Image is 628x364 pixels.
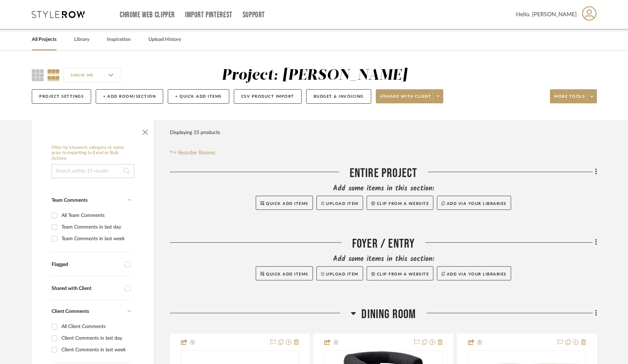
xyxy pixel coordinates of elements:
button: Close [138,124,152,138]
button: Project Settings [32,89,91,104]
button: Add via your libraries [437,196,511,210]
button: Quick Add Items [256,266,313,280]
span: Quick Add Items [266,202,308,206]
a: All Projects [32,35,57,44]
button: Upload Item [316,266,363,280]
button: Quick Add Items [256,196,313,210]
div: Team Comments in last day [61,222,129,233]
div: Shared with Client [52,286,121,292]
button: More tools [550,89,597,103]
span: Share with client [380,94,432,104]
a: Import Pinterest [185,12,232,18]
button: CSV Product Import [234,89,302,104]
div: Add some items in this section: [170,184,597,194]
a: Support [243,12,265,18]
button: + Quick Add Items [168,89,229,104]
a: Upload History [148,35,181,44]
input: Search within 15 results [52,164,134,178]
button: Reorder Rooms [170,148,215,157]
h6: Filter by keyword, category or name prior to exporting to Excel or Bulk Actions [52,145,134,162]
button: Budget & Invoicing [306,89,371,104]
div: Add some items in this section: [170,254,597,264]
button: + Add Room/Section [96,89,163,104]
div: Project: [PERSON_NAME] [221,68,407,83]
button: Upload Item [316,196,363,210]
a: Chrome Web Clipper [120,12,175,18]
span: Quick Add Items [266,272,308,276]
button: Clip from a website [367,266,433,280]
span: Hello, [PERSON_NAME] [516,10,577,19]
button: Share with client [376,89,444,103]
div: Client Comments in last day [61,333,129,344]
span: Team Comments [52,198,88,203]
div: Team Comments in last week [61,233,129,244]
div: Client Comments in last week [61,344,129,356]
div: All Client Comments [61,321,129,332]
span: More tools [554,94,585,104]
div: Displaying 15 products [170,126,220,140]
span: Dining Room [361,307,416,322]
button: Add via your libraries [437,266,511,280]
button: Clip from a website [367,196,433,210]
span: Client Comments [52,309,89,314]
a: Inspiration [107,35,131,44]
div: All Team Comments [61,210,129,221]
div: Flagged [52,262,121,268]
a: Library [74,35,89,44]
span: Reorder Rooms [178,148,215,157]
